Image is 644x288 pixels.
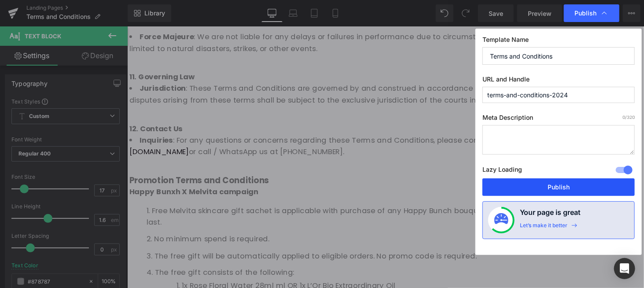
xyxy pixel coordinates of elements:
[574,9,596,17] span: Publish
[494,213,508,227] img: onboarding-status.svg
[13,5,69,16] strong: Force Majeure
[614,258,635,279] div: Open Intercom Messenger
[520,222,567,233] div: Let’s make it better
[520,207,581,222] h4: Your page is great
[2,5,530,29] li: : We are not liable for any delays or failures in performance due to circumstances beyond our con...
[2,47,70,57] strong: 11. Governing Law
[20,231,530,243] li: The free gift will be automatically applied to eligible orders. No promo code is required.
[482,36,635,47] label: Template Name
[482,114,635,125] label: Meta Description
[482,164,522,178] label: Lazy Loading
[622,114,635,120] span: /320
[482,75,635,87] label: URL and Handle
[482,178,635,196] button: Publish
[2,111,530,135] li: : For any questions or concerns regarding these Terms and Conditions, please contact us at or cal...
[20,184,530,208] li: Free Melvita skincare gift sachet is applicable with purchase of any Happy Bunch bouquet between ...
[13,59,60,69] strong: Jurisdiction
[2,153,146,165] strong: Promotion Terms and Conditions
[2,165,135,176] strong: Happy Bunxh X Melvita campaign
[2,58,530,82] li: : These Terms and Conditions are governed by and construed in accordance with the laws of [GEOGRA...
[622,114,625,120] span: 0
[13,112,47,122] strong: Inquiries
[20,213,530,225] li: No minimum spend is required.
[2,100,57,111] strong: 12. Contact Us
[51,262,530,273] li: 1x Rose Floral Water 28ml ml OR 1x L’Or Bio Extraordinary Oil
